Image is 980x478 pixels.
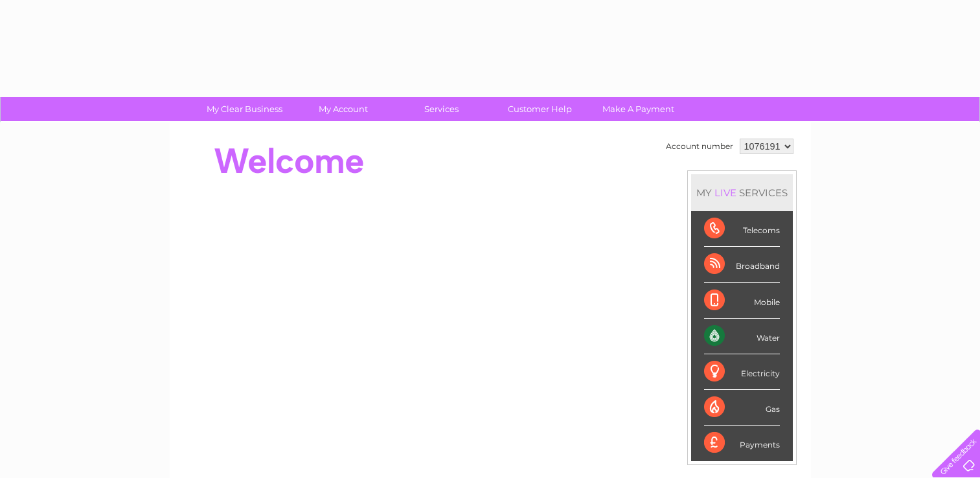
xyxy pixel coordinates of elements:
[585,97,692,121] a: Make A Payment
[704,211,780,247] div: Telecoms
[691,174,793,211] div: MY SERVICES
[704,354,780,390] div: Electricity
[712,187,739,199] div: LIVE
[704,390,780,426] div: Gas
[704,426,780,461] div: Payments
[191,97,298,121] a: My Clear Business
[704,319,780,354] div: Water
[388,97,495,121] a: Services
[290,97,396,121] a: My Account
[663,135,736,157] td: Account number
[704,247,780,282] div: Broadband
[704,283,780,319] div: Mobile
[486,97,593,121] a: Customer Help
